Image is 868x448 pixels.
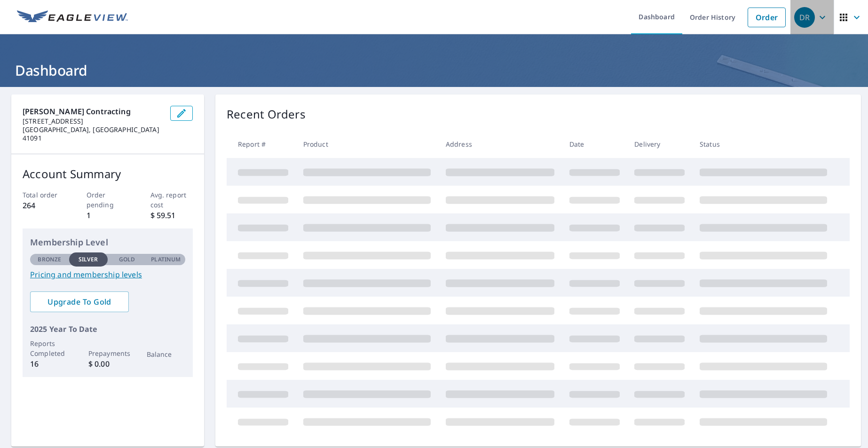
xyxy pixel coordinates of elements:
p: Total order [23,190,65,200]
p: [PERSON_NAME] Contracting [23,106,163,117]
p: Membership Level [30,236,185,249]
th: Report # [227,130,296,158]
p: $ 0.00 [88,358,127,369]
a: Upgrade To Gold [30,291,129,312]
img: EV Logo [17,10,128,24]
p: Balance [147,349,186,359]
p: Account Summary [23,165,193,182]
p: 264 [23,200,65,211]
p: Gold [119,255,135,264]
h1: Dashboard [11,61,857,80]
th: Address [438,130,562,158]
p: Bronze [38,255,61,264]
th: Status [692,130,835,158]
p: [STREET_ADDRESS] [23,117,163,126]
p: 2025 Year To Date [30,323,185,335]
a: Order [748,8,786,27]
div: DR [794,7,815,28]
p: [GEOGRAPHIC_DATA], [GEOGRAPHIC_DATA] 41091 [23,126,163,142]
p: Silver [79,255,98,264]
a: Pricing and membership levels [30,269,185,280]
p: Prepayments [88,348,127,358]
th: Product [296,130,438,158]
p: Avg. report cost [150,190,193,210]
p: Order pending [87,190,129,210]
p: Recent Orders [227,106,306,123]
th: Date [562,130,627,158]
p: Reports Completed [30,338,69,358]
th: Delivery [627,130,692,158]
p: $ 59.51 [150,210,193,221]
p: 1 [87,210,129,221]
p: 16 [30,358,69,369]
p: Platinum [151,255,181,264]
span: Upgrade To Gold [38,297,121,307]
